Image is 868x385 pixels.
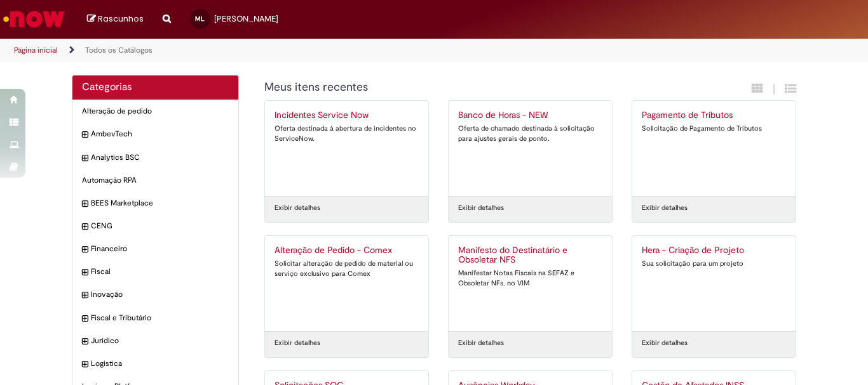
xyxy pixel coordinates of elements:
div: Automação RPA [72,169,238,192]
span: Analytics BSC [91,152,229,163]
span: Financeiro [91,244,229,254]
i: expandir categoria Fiscal e Tributário [82,313,88,325]
a: Pagamento de Tributos Solicitação de Pagamento de Tributos [632,101,796,196]
div: expandir categoria Fiscal e Tributário Fiscal e Tributário [72,306,238,330]
span: [PERSON_NAME] [214,13,278,24]
i: Exibição de grade [785,82,796,95]
a: Alteração de Pedido - Comex Solicitar alteração de pedido de material ou serviço exclusivo para C... [265,236,428,331]
a: Todos os Catálogos [85,45,153,55]
span: Inovação [91,289,229,300]
div: Solicitar alteração de pedido de material ou serviço exclusivo para Comex [275,259,419,278]
a: Exibir detalhes [642,203,688,213]
div: expandir categoria Jurídico Jurídico [72,329,238,353]
a: Exibir detalhes [458,203,504,213]
h1: {"description":"","title":"Meus itens recentes"} Categoria [264,81,659,94]
a: Incidentes Service Now Oferta destinada à abertura de incidentes no ServiceNow. [265,101,428,196]
i: expandir categoria Financeiro [82,244,88,256]
div: expandir categoria CENG CENG [72,214,238,238]
i: expandir categoria BEES Marketplace [82,198,88,211]
div: Manifestar Notas Fiscais na SEFAZ e Obsoletar NFs. no VIM [458,268,602,288]
div: Oferta de chamado destinada à solicitação para ajustes gerais de ponto. [458,124,602,143]
h2: Banco de Horas - NEW [458,110,602,121]
a: Página inicial [14,45,58,55]
a: Exibir detalhes [458,338,504,348]
h2: Pagamento de Tributos [642,110,786,121]
a: Exibir detalhes [642,338,688,348]
h2: Hera - Criação de Projeto [642,245,786,256]
span: | [773,82,775,96]
div: expandir categoria Inovação Inovação [72,283,238,306]
h2: Manifesto do Destinatário e Obsoletar NFS [458,245,602,266]
div: expandir categoria Fiscal Fiscal [72,260,238,284]
div: expandir categoria Analytics BSC Analytics BSC [72,146,238,169]
span: Jurídico [91,336,229,346]
span: AmbevTech [91,129,229,140]
i: expandir categoria Analytics BSC [82,152,88,165]
i: expandir categoria Jurídico [82,336,88,348]
h2: Categorias [82,82,229,93]
div: expandir categoria Financeiro Financeiro [72,237,238,261]
a: Hera - Criação de Projeto Sua solicitação para um projeto [632,236,796,331]
a: Manifesto do Destinatário e Obsoletar NFS Manifestar Notas Fiscais na SEFAZ e Obsoletar NFs. no VIM [449,236,612,331]
a: Rascunhos [87,13,144,25]
div: expandir categoria AmbevTech AmbevTech [72,122,238,146]
img: ServiceNow [1,6,67,32]
ul: Trilhas de página [10,39,569,62]
i: Exibição em cartão [752,82,763,95]
div: Solicitação de Pagamento de Tributos [642,124,786,134]
a: Exibir detalhes [275,203,320,213]
a: Exibir detalhes [275,338,320,348]
span: Logistica [91,358,229,369]
div: expandir categoria BEES Marketplace BEES Marketplace [72,192,238,215]
span: ML [195,15,205,23]
span: Rascunhos [98,13,144,25]
i: expandir categoria Logistica [82,358,88,371]
span: Automação RPA [82,175,229,186]
div: Sua solicitação para um projeto [642,259,786,269]
i: expandir categoria AmbevTech [82,129,88,141]
span: Fiscal e Tributário [91,313,229,323]
div: Oferta destinada à abertura de incidentes no ServiceNow. [275,124,419,143]
span: Alteração de pedido [82,106,229,117]
i: expandir categoria Fiscal [82,266,88,279]
span: Fiscal [91,266,229,277]
h2: Incidentes Service Now [275,110,419,121]
i: expandir categoria Inovação [82,289,88,302]
span: BEES Marketplace [91,198,229,209]
a: Banco de Horas - NEW Oferta de chamado destinada à solicitação para ajustes gerais de ponto. [449,101,612,196]
h2: Alteração de Pedido - Comex [275,245,419,256]
span: CENG [91,221,229,232]
div: expandir categoria Logistica Logistica [72,352,238,375]
i: expandir categoria CENG [82,221,88,233]
div: Alteração de pedido [72,100,238,123]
